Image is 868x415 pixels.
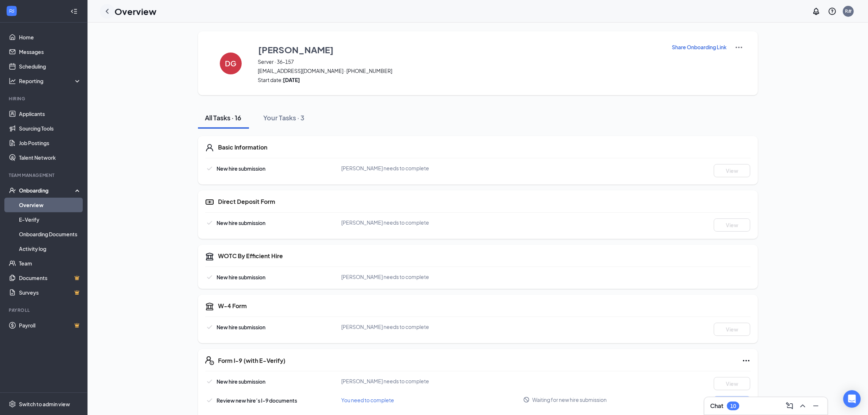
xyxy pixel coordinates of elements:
[205,273,214,282] svg: Checkmark
[205,323,214,331] svg: Checkmark
[205,396,214,405] svg: Checkmark
[19,400,70,408] div: Switch to admin view
[714,323,750,336] button: View
[19,241,81,256] a: Activity log
[114,5,156,18] h1: Overview
[258,43,663,56] button: [PERSON_NAME]
[19,121,81,136] a: Sourcing Tools
[205,377,214,386] svg: Checkmark
[9,187,16,194] svg: UserCheck
[19,136,81,150] a: Job Postings
[845,8,852,14] div: R#
[810,400,822,412] button: Minimize
[342,378,429,384] span: [PERSON_NAME] needs to complete
[812,7,821,16] svg: Notifications
[205,164,214,173] svg: Checkmark
[797,400,809,412] button: ChevronUp
[70,8,78,15] svg: Collapse
[264,113,305,122] div: Your Tasks · 3
[9,172,80,178] div: Team Management
[217,397,297,404] span: Review new hire’s I-9 documents
[217,220,266,226] span: New hire submission
[258,76,663,84] span: Start date:
[217,378,266,385] span: New hire submission
[798,402,807,410] svg: ChevronUp
[103,7,112,16] svg: ChevronLeft
[9,96,80,102] div: Hiring
[205,302,214,311] svg: TaxGovernmentIcon
[742,356,751,365] svg: Ellipses
[218,302,247,310] h5: W-4 Form
[258,67,663,74] span: [EMAIL_ADDRESS][DOMAIN_NAME] · [PHONE_NUMBER]
[218,198,276,206] h5: Direct Deposit Form
[828,7,837,16] svg: QuestionInfo
[672,43,727,51] p: Share Onboarding Link
[532,396,607,403] span: Waiting for new hire submission
[672,43,727,51] button: Share Onboarding Link
[19,271,81,285] a: DocumentsCrown
[217,274,266,280] span: New hire submission
[19,150,81,165] a: Talent Network
[19,44,81,59] a: Messages
[9,307,80,313] div: Payroll
[205,113,242,122] div: All Tasks · 16
[342,219,429,226] span: [PERSON_NAME] needs to complete
[213,43,249,84] button: DG
[205,143,214,152] svg: User
[218,357,286,365] h5: Form I-9 (with E-Verify)
[9,77,16,85] svg: Analysis
[9,400,16,408] svg: Settings
[843,390,861,408] div: Open Intercom Messenger
[19,318,81,333] a: PayrollCrown
[342,397,394,403] span: You need to complete
[735,43,743,52] img: More Actions
[218,143,268,151] h5: Basic Information
[205,252,214,261] svg: Government
[714,218,750,232] button: View
[19,285,81,300] a: SurveysCrown
[19,212,81,227] a: E-Verify
[218,252,283,260] h5: WOTC By Efficient Hire
[342,165,429,171] span: [PERSON_NAME] needs to complete
[714,164,750,177] button: View
[19,256,81,271] a: Team
[217,165,266,172] span: New hire submission
[710,402,723,410] h3: Chat
[19,187,75,194] div: Onboarding
[523,396,530,403] svg: Blocked
[714,377,750,390] button: View
[217,324,266,330] span: New hire submission
[714,396,750,409] button: Review
[19,59,81,74] a: Scheduling
[225,61,236,66] h4: DG
[19,227,81,241] a: Onboarding Documents
[8,7,15,15] svg: WorkstreamLogo
[19,198,81,212] a: Overview
[283,77,300,83] strong: [DATE]
[205,218,214,227] svg: Checkmark
[258,43,334,56] h3: [PERSON_NAME]
[785,402,794,410] svg: ComposeMessage
[811,402,820,410] svg: Minimize
[342,274,429,280] span: [PERSON_NAME] needs to complete
[19,30,81,44] a: Home
[19,106,81,121] a: Applicants
[784,400,795,412] button: ComposeMessage
[205,356,214,365] svg: FormI9EVerifyIcon
[19,77,82,85] div: Reporting
[730,403,736,409] div: 10
[258,58,663,65] span: Server · 36-157
[205,198,214,206] svg: DirectDepositIcon
[342,323,429,330] span: [PERSON_NAME] needs to complete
